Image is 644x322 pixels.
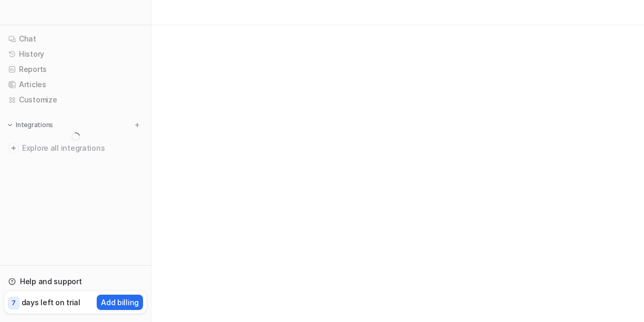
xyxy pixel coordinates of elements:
[22,140,142,157] span: Explore all integrations
[101,297,139,308] p: Add billing
[4,274,147,289] a: Help and support
[8,143,19,153] img: explore all integrations
[12,298,16,308] p: 7
[97,295,143,310] button: Add billing
[4,77,147,92] a: Articles
[4,62,147,77] a: Reports
[4,92,147,107] a: Customize
[4,141,147,155] a: Explore all integrations
[4,47,147,61] a: History
[4,32,147,46] a: Chat
[22,297,80,308] p: days left on trial
[4,120,56,130] button: Integrations
[16,121,53,129] p: Integrations
[6,121,14,129] img: expand menu
[134,121,141,129] img: menu_add.svg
